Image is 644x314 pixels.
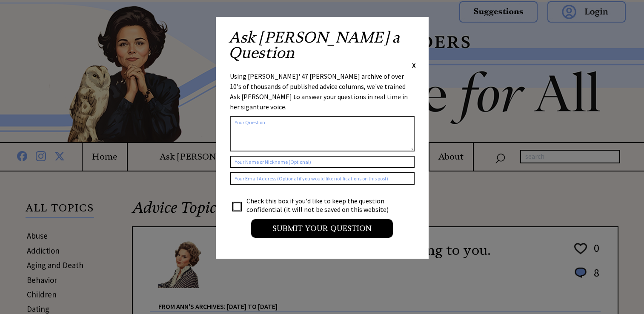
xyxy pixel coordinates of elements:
td: Check this box if you'd like to keep the question confidential (it will not be saved on this webs... [246,196,397,214]
input: Your Name or Nickname (Optional) [230,156,415,168]
div: Using [PERSON_NAME]' 47 [PERSON_NAME] archive of over 10's of thousands of published advice colum... [230,71,415,112]
input: Your Email Address (Optional if you would like notifications on this post) [230,172,415,185]
span: X [412,61,416,69]
input: Submit your Question [251,219,393,238]
h2: Ask [PERSON_NAME] a Question [229,30,416,60]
